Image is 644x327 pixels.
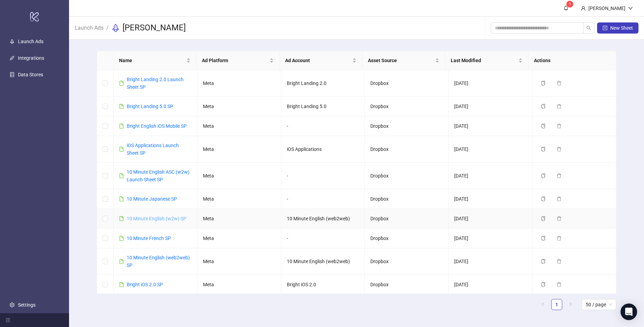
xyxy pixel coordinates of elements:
a: Launch Ads [73,23,105,31]
span: user [581,6,586,11]
a: Bright Landing 5.0 SP [127,104,173,109]
span: 1 [569,2,571,7]
td: [DATE] [449,70,533,97]
td: [DATE] [449,248,533,275]
td: Dropbox [365,136,449,163]
a: Bright Landing 2.0 Launch Sheet SP [127,77,184,90]
span: Asset Source [368,57,434,64]
span: menu-fold [6,318,10,323]
span: down [628,6,633,11]
td: - [281,163,365,189]
li: / [106,22,109,33]
span: file [119,259,124,264]
td: [DATE] [449,189,533,209]
a: Bright English iOS Mobile SP [127,123,187,129]
td: [DATE] [449,209,533,229]
span: delete [557,104,562,109]
div: [PERSON_NAME] [586,4,628,12]
span: copy [541,124,546,128]
a: Integrations [18,55,44,61]
span: delete [557,81,562,86]
span: file [119,104,124,109]
span: delete [557,216,562,221]
th: Ad Platform [196,51,279,70]
div: Page Size [582,299,616,310]
td: Dropbox [365,209,449,229]
a: 10 Minute English (web2web) SP [127,255,190,268]
td: Bright Landing 2.0 [281,70,365,97]
span: Last Modified [451,57,517,64]
span: delete [557,196,562,201]
td: Meta [197,229,281,248]
td: Dropbox [365,275,449,295]
td: [DATE] [449,116,533,136]
span: file [119,236,124,241]
span: Ad Account [285,57,351,64]
th: Last Modified [445,51,528,70]
td: iOS Applications [281,136,365,163]
td: Bright iOS 2.0 [281,275,365,295]
a: 10 Minute Japanese SP [127,196,177,202]
span: Name [119,57,185,64]
td: Meta [197,275,281,295]
span: New Sheet [610,25,633,31]
span: copy [541,282,546,287]
a: iOS Applications Launch Sheet SP [127,143,179,156]
span: search [586,26,591,30]
td: [DATE] [449,136,533,163]
span: rocket [111,24,120,32]
a: 1 [552,299,562,310]
td: Dropbox [365,163,449,189]
span: delete [557,173,562,178]
td: Meta [197,97,281,116]
span: copy [541,259,546,264]
span: file [119,282,124,287]
span: Ad Platform [202,57,268,64]
span: file [119,216,124,221]
td: Dropbox [365,189,449,209]
li: Next Page [565,299,576,310]
th: Asset Source [362,51,445,70]
span: delete [557,282,562,287]
span: delete [557,236,562,241]
td: Bright Landing 5.0 [281,97,365,116]
td: [DATE] [449,163,533,189]
td: Meta [197,209,281,229]
td: Dropbox [365,70,449,97]
span: file [119,124,124,128]
td: [DATE] [449,97,533,116]
span: copy [541,216,546,221]
span: copy [541,173,546,178]
span: right [568,302,573,306]
span: file [119,173,124,178]
span: delete [557,147,562,152]
li: 1 [551,299,562,310]
td: Meta [197,248,281,275]
td: Dropbox [365,97,449,116]
td: Meta [197,189,281,209]
span: left [541,302,545,306]
td: Dropbox [365,229,449,248]
th: Ad Account [280,51,362,70]
li: Previous Page [537,299,548,310]
span: copy [541,196,546,201]
td: [DATE] [449,229,533,248]
span: file [119,81,124,86]
a: Settings [18,302,36,308]
sup: 1 [566,1,573,8]
span: file [119,196,124,201]
td: Meta [197,163,281,189]
span: copy [541,147,546,152]
td: Meta [197,116,281,136]
td: 10 Minute English (web2web) [281,248,365,275]
button: right [565,299,576,310]
span: 50 / page [586,299,612,310]
a: Data Stores [18,72,43,77]
span: copy [541,104,546,109]
span: file [119,147,124,152]
td: - [281,116,365,136]
a: Launch Ads [18,39,43,44]
a: 10 Minute English (w2w) SP [127,216,186,221]
h3: [PERSON_NAME] [123,22,186,33]
th: Name [114,51,196,70]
